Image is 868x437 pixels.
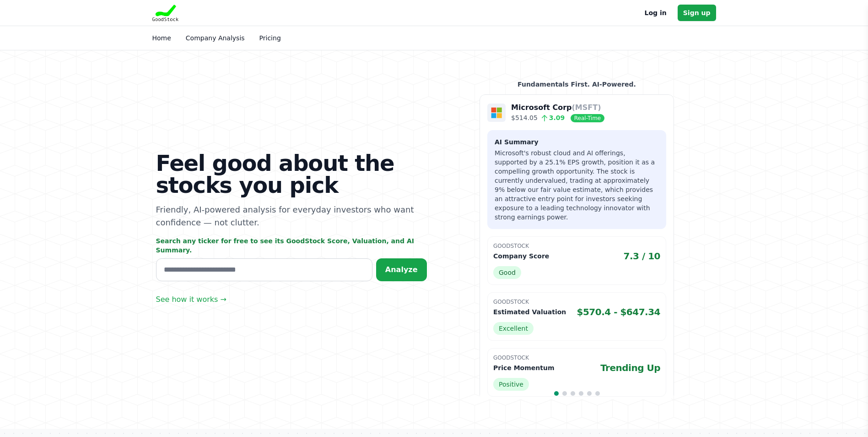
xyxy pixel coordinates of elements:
[562,391,567,396] span: Go to slide 2
[571,391,575,396] span: Go to slide 3
[259,34,281,42] a: Pricing
[495,137,659,147] h3: AI Summary
[600,361,660,374] span: Trending Up
[495,148,659,222] p: Microsoft's robust cloud and AI offerings, supported by a 25.1% EPS growth, position it as a comp...
[156,294,226,305] a: See how it works →
[487,104,506,122] img: Company Logo
[376,258,427,281] button: Analyze
[624,250,661,262] span: 7.3 / 10
[493,378,529,391] span: Positive
[577,306,661,318] span: $570.4 - $647.34
[554,391,559,396] span: Go to slide 1
[480,80,674,89] p: Fundamentals First. AI-Powered.
[571,114,604,122] span: Real-Time
[572,103,601,112] span: (MSFT)
[156,236,427,255] p: Search any ticker for free to see its GoodStock Score, Valuation, and AI Summary.
[152,5,179,21] img: Goodstock Logo
[595,391,600,396] span: Go to slide 6
[493,322,534,335] span: Excellent
[511,102,604,113] p: Microsoft Corp
[156,203,427,229] p: Friendly, AI-powered analysis for everyday investors who want confidence — not clutter.
[156,152,427,196] h1: Feel good about the stocks you pick
[493,242,660,250] p: GoodStock
[385,265,418,274] span: Analyze
[538,114,565,121] span: 3.09
[493,266,521,279] span: Good
[678,5,716,21] a: Sign up
[579,391,583,396] span: Go to slide 4
[493,363,554,372] p: Price Momentum
[493,307,566,317] p: Estimated Valuation
[480,94,674,408] div: 1 / 6
[493,298,660,306] p: GoodStock
[511,113,604,123] p: $514.05
[480,94,674,408] a: Company Logo Microsoft Corp(MSFT) $514.05 3.09 Real-Time AI Summary Microsoft's robust cloud and ...
[493,354,660,361] p: GoodStock
[152,34,171,42] a: Home
[493,251,549,261] p: Company Score
[645,7,667,18] a: Log in
[186,34,245,42] a: Company Analysis
[587,391,592,396] span: Go to slide 5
